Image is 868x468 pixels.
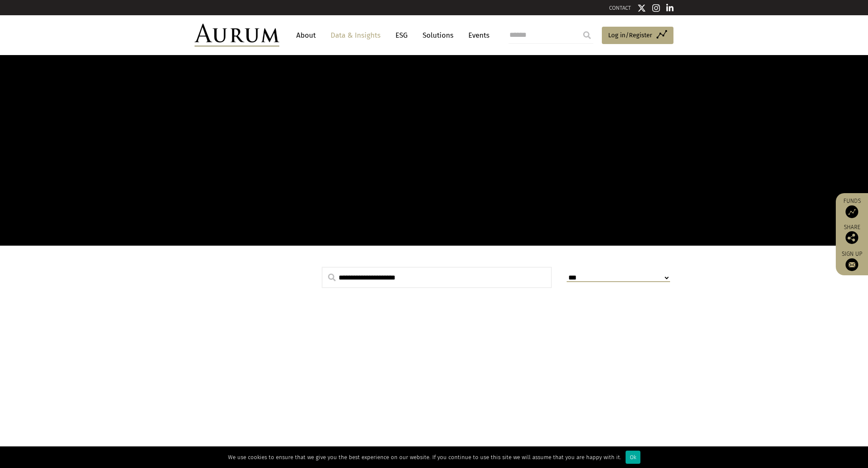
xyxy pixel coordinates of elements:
[666,4,674,12] img: Linkedin icon
[840,224,864,244] div: Share
[609,5,631,11] a: CONTACT
[608,30,652,40] span: Log in/Register
[326,28,385,43] a: Data & Insights
[840,197,864,218] a: Funds
[652,4,660,12] img: Instagram icon
[626,451,640,464] div: Ok
[637,4,646,12] img: Twitter icon
[292,28,320,43] a: About
[840,250,864,271] a: Sign up
[418,28,458,43] a: Solutions
[846,231,858,244] img: Share this post
[464,28,490,43] a: Events
[328,274,336,281] img: search.svg
[195,24,279,47] img: Aurum
[602,27,673,44] a: Log in/Register
[391,28,412,43] a: ESG
[846,205,858,218] img: Access Funds
[846,258,858,271] img: Sign up to our newsletter
[579,27,595,44] input: Submit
